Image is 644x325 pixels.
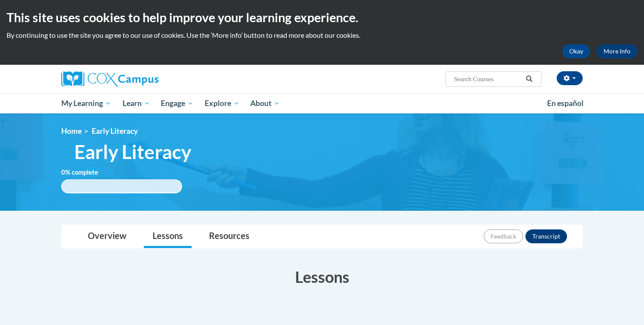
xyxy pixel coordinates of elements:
a: Explore [199,93,245,113]
a: Home [61,126,82,136]
a: En español [541,94,589,113]
a: My Learning [56,93,117,113]
a: Resources [200,225,258,248]
a: More Info [597,44,637,58]
span: 0 [61,169,65,176]
input: Search Courses [453,74,523,84]
a: Overview [79,225,135,248]
span: Learn [123,98,150,109]
a: About [245,93,286,113]
a: Lessons [144,225,192,248]
button: Search [523,74,536,84]
button: Feedback [484,229,523,243]
span: En español [547,99,584,108]
a: Engage [155,93,199,113]
h3: Lessons [61,266,583,288]
a: Cox Campus [61,71,226,87]
span: Engage [161,98,193,109]
div: Main menu [48,93,596,113]
button: Transcript [525,229,567,243]
button: Account Settings [557,71,583,85]
span: About [250,98,280,109]
span: Explore [205,98,239,109]
button: Okay [562,44,590,58]
label: % complete [61,168,111,177]
p: By continuing to use the site you agree to our use of cookies. Use the ‘More info’ button to read... [7,30,637,40]
span: My Learning [61,98,111,109]
img: Cox Campus [61,71,159,87]
h2: This site uses cookies to help improve your learning experience. [7,9,637,26]
a: Learn [117,93,156,113]
span: Early Literacy [92,126,138,136]
span: Early Literacy [74,140,191,163]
